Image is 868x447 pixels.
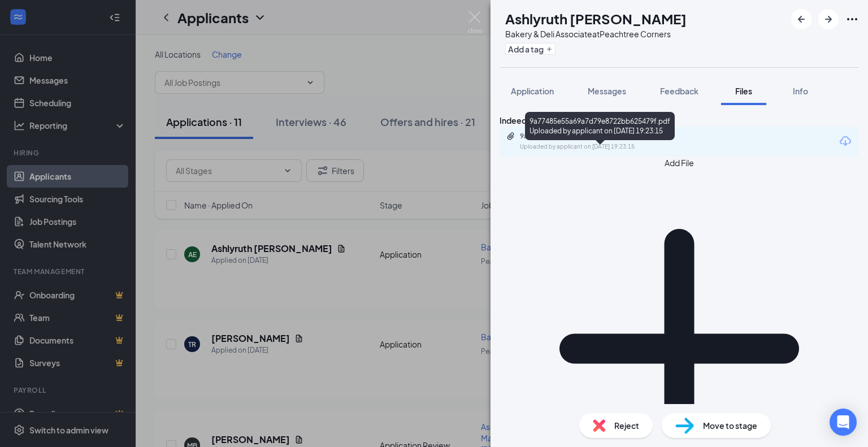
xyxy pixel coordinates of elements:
[818,9,839,29] button: ArrowRight
[822,12,835,26] svg: ArrowRight
[500,114,859,127] div: Indeed Resume
[505,28,687,40] div: Bakery & Deli Associate at Peachtree Corners
[511,86,554,96] span: Application
[830,409,857,436] div: Open Intercom Messenger
[614,419,639,432] span: Reject
[735,86,752,96] span: Files
[546,46,553,53] svg: Plus
[525,112,675,140] div: 9a77485e55a69a7d79e8722bb625479f.pdf Uploaded by applicant on [DATE] 19:23:15
[520,132,678,141] div: 9a77485e55a69a7d79e8722bb625479f.pdf
[506,132,689,151] a: Paperclip9a77485e55a69a7d79e8722bb625479f.pdfUploaded by applicant on [DATE] 19:23:15
[505,9,687,28] h1: Ashlyruth [PERSON_NAME]
[795,12,808,26] svg: ArrowLeftNew
[703,419,757,432] span: Move to stage
[845,12,859,26] svg: Ellipses
[839,134,852,148] svg: Download
[588,86,626,96] span: Messages
[791,9,811,29] button: ArrowLeftNew
[506,132,515,141] svg: Paperclip
[520,142,689,151] div: Uploaded by applicant on [DATE] 19:23:15
[793,86,808,96] span: Info
[660,86,698,96] span: Feedback
[505,43,555,55] button: PlusAdd a tag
